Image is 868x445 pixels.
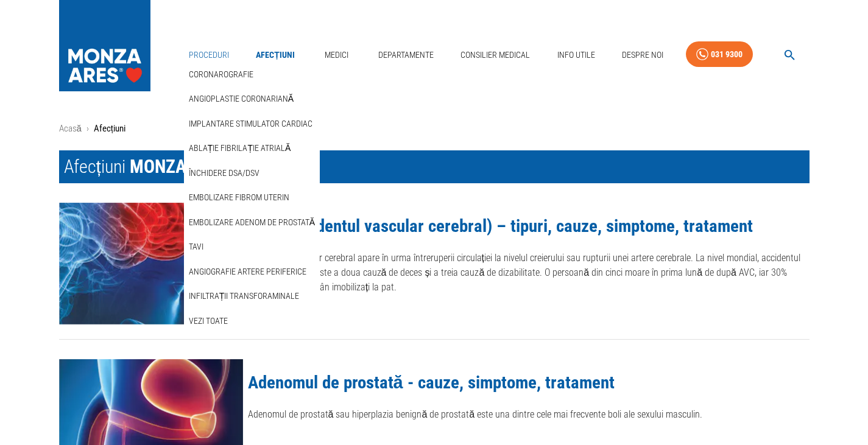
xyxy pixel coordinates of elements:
[186,237,206,257] a: TAVI
[184,161,320,186] div: Închidere DSA/DSV
[184,259,320,284] div: Angiografie artere periferice
[94,122,125,136] p: Afecțiuni
[59,123,82,134] a: Acasă
[617,43,668,68] a: Despre Noi
[130,156,231,177] span: MONZA ARES
[86,122,89,136] li: ›
[184,210,320,235] div: Embolizare adenom de prostată
[186,138,293,158] a: Ablație fibrilație atrială
[184,43,234,68] a: Proceduri
[184,136,320,161] div: Ablație fibrilație atrială
[248,372,615,393] a: Adenomul de prostată - cauze, simptome, tratament
[373,43,439,68] a: Departamente
[184,86,320,111] div: Angioplastie coronariană
[184,111,320,136] div: Implantare stimulator cardiac
[711,47,743,62] div: 031 9300
[184,309,320,334] div: Vezi Toate
[186,89,296,109] a: Angioplastie coronariană
[552,43,600,68] a: Info Utile
[59,150,810,183] h1: Afecțiuni
[317,43,356,68] a: Medici
[186,311,230,331] a: Vezi Toate
[184,62,320,87] div: Coronarografie
[248,251,810,295] p: Accidentul vascular cerebral apare în urma întreruperii circulației la nivelul creierului sau rup...
[248,407,810,422] p: Adenomul de prostată sau hiperplazia benignă de prostată este una dintre cele mai frecvente boli ...
[251,43,300,68] a: Afecțiuni
[184,284,320,309] div: Infiltrații transforaminale
[186,163,262,183] a: Închidere DSA/DSV
[59,203,243,324] img: AVC (accidentul vascular cerebral) – tipuri, cauze, simptome, tratament
[184,185,320,210] div: Embolizare fibrom uterin
[186,212,317,233] a: Embolizare adenom de prostată
[186,187,292,208] a: Embolizare fibrom uterin
[184,234,320,259] div: TAVI
[184,62,320,334] nav: secondary mailbox folders
[186,114,315,134] a: Implantare stimulator cardiac
[248,215,753,236] a: AVC (accidentul vascular cerebral) – tipuri, cauze, simptome, tratament
[59,122,810,136] nav: breadcrumb
[186,286,302,306] a: Infiltrații transforaminale
[186,262,309,282] a: Angiografie artere periferice
[456,43,535,68] a: Consilier Medical
[686,41,753,68] a: 031 9300
[186,65,256,85] a: Coronarografie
